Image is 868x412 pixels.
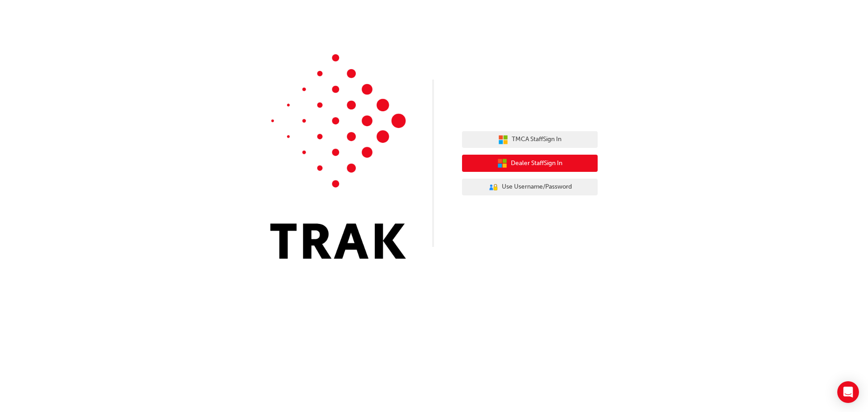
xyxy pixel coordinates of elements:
[462,155,598,172] button: Dealer StaffSign In
[462,131,598,148] button: TMCA StaffSign In
[502,182,572,192] span: Use Username/Password
[462,179,598,196] button: Use Username/Password
[512,134,561,145] span: TMCA Staff Sign In
[270,54,406,259] img: Trak
[511,158,562,169] span: Dealer Staff Sign In
[837,381,859,403] div: Open Intercom Messenger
